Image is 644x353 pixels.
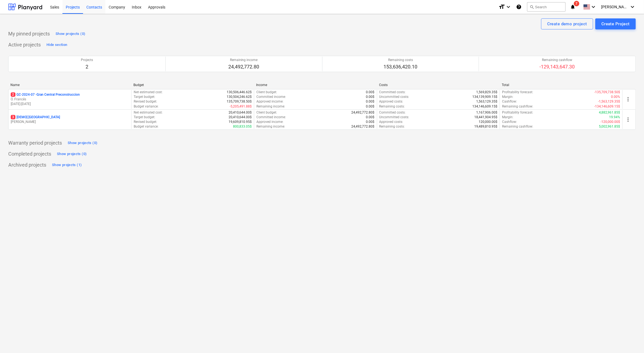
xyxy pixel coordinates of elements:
[629,4,636,10] i: keyboard_arrow_down
[502,104,533,109] p: Remaining cashflow :
[134,90,163,95] p: Net estimated cost :
[56,31,85,37] div: Show projects (0)
[601,5,629,9] span: [PERSON_NAME]
[228,58,259,62] p: Remaining income
[379,95,409,99] p: Uncommitted costs :
[476,110,497,115] p: 1,167,906.00$
[379,104,405,109] p: Remaining costs :
[379,115,409,120] p: Uncommitted costs :
[601,120,620,124] p: -120,000.00$
[379,83,498,87] div: Costs
[625,96,631,103] span: more_vert
[11,115,60,120] p: [DEMO] [GEOGRAPHIC_DATA]
[366,120,375,124] p: 0.00$
[540,64,575,70] p: -129,143,647.30
[383,58,417,62] p: Remaining costs
[256,120,283,124] p: Approved income :
[366,115,375,120] p: 0.00$
[256,99,283,104] p: Approved income :
[476,90,497,95] p: 1,569,829.35$
[134,120,157,124] p: Revised budget :
[228,64,259,70] p: 24,492,772.80
[11,115,15,119] span: 3
[498,4,505,10] i: format_size
[256,124,285,129] p: Remaining income :
[472,104,497,109] p: 134,146,609.15$
[229,120,252,124] p: 19,609,810.95$
[352,110,375,115] p: 24,492,772.80$
[502,83,620,87] div: Total
[56,150,88,158] button: Show projects (0)
[527,2,566,12] button: Search
[11,92,15,97] span: 2
[574,1,579,6] span: 7
[379,120,403,124] p: Approved costs :
[256,83,375,87] div: Income
[476,99,497,104] p: 1,563,129.35$
[599,110,620,115] p: 4,882,961.85$
[45,40,68,49] button: Hide section
[227,95,252,99] p: 130,504,246.62$
[134,95,155,99] p: Target budget :
[601,20,630,27] div: Create Project
[625,116,631,123] span: more_vert
[547,20,587,27] div: Create demo project
[530,5,534,9] span: search
[366,99,375,104] p: 0.00$
[11,102,129,106] p: [DATE] - [DATE]
[229,110,252,115] p: 20,410,644.00$
[8,151,51,157] p: Completed projects
[379,110,406,115] p: Committed costs :
[8,31,50,37] p: My pinned projects
[472,95,497,99] p: 134,139,909.15$
[134,124,158,129] p: Budget variance :
[502,90,533,95] p: Profitability forecast :
[541,18,593,29] button: Create demo project
[502,99,517,104] p: Cashflow :
[616,327,644,353] div: Widget de chat
[8,42,41,48] p: Active projects
[616,327,644,353] iframe: Chat Widget
[366,90,375,95] p: 0.00$
[502,110,533,115] p: Profitability forecast :
[57,151,87,157] div: Show projects (0)
[8,162,46,168] p: Archived projects
[379,99,403,104] p: Approved costs :
[11,115,129,124] div: 3[DEMO] [GEOGRAPHIC_DATA][PERSON_NAME]
[599,124,620,129] p: 5,002,961.85$
[134,110,163,115] p: Net estimated cost :
[229,115,252,120] p: 20,410,644.00$
[379,124,405,129] p: Remaining costs :
[52,162,82,168] div: Show projects (1)
[11,92,129,106] div: 2GC-2024-07 -Gran Central PreconstruccionÓ. Francés[DATE]-[DATE]
[502,120,517,124] p: Cashflow :
[379,90,406,95] p: Committed costs :
[227,99,252,104] p: 135,709,738.50$
[609,115,620,120] p: 19.94%
[594,90,620,95] p: -135,709,738.50$
[611,95,620,99] p: 0.00%
[11,92,80,97] p: GC-2024-07 - Gran Central Preconstruccion
[590,4,597,10] i: keyboard_arrow_down
[540,58,575,62] p: Remaining cashflow
[502,115,513,120] p: Margin :
[68,140,97,146] div: Show projects (0)
[227,90,252,95] p: 130,506,446.62$
[505,4,512,10] i: keyboard_arrow_down
[594,104,620,109] p: -134,146,609.15$
[10,83,129,87] div: Name
[479,120,497,124] p: 120,000.00$
[11,120,129,124] p: [PERSON_NAME]
[474,115,497,120] p: 18,441,904.95$
[570,4,576,10] i: notifications
[502,124,533,129] p: Remaining cashflow :
[81,64,93,70] p: 2
[516,4,522,10] i: Knowledge base
[352,124,375,129] p: 24,492,772.80$
[8,140,62,146] p: Warranty period projects
[366,95,375,99] p: 0.00$
[134,104,158,109] p: Budget variance :
[366,104,375,109] p: 0.00$
[474,124,497,129] p: 19,489,810.95$
[133,83,252,87] div: Budget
